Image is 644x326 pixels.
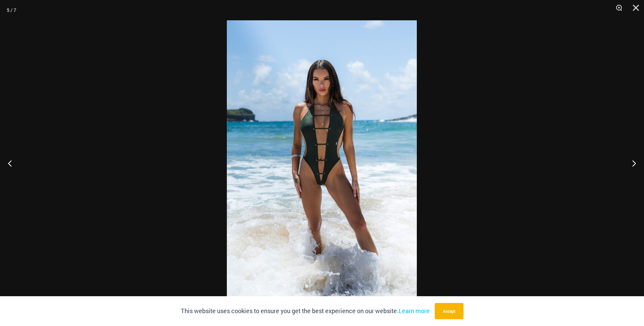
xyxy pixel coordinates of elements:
div: 5 / 7 [7,5,16,15]
a: Learn more [399,307,430,315]
button: Accept [435,303,463,319]
img: Link Army 8650 One Piece 12 [227,20,417,306]
p: This website uses cookies to ensure you get the best experience on our website. [181,306,430,316]
button: Next [619,146,644,180]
